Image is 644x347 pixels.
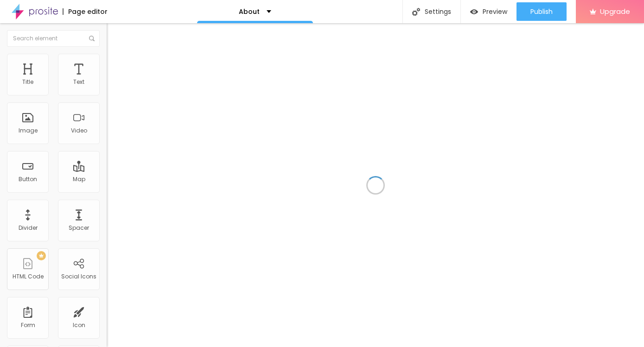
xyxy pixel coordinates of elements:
div: Icon [73,322,85,328]
div: Spacer [69,225,89,231]
div: Video [71,127,87,134]
img: Icone [412,8,420,16]
img: Icone [89,36,95,41]
div: Page editor [63,8,108,15]
input: Search element [7,30,100,47]
p: About [239,8,260,15]
button: Publish [516,2,567,21]
div: Title [22,79,33,85]
div: Map [73,176,85,183]
span: Upgrade [600,7,630,15]
div: Text [73,79,84,85]
span: Publish [530,8,553,15]
button: Preview [461,2,516,21]
div: Image [19,127,38,134]
div: HTML Code [13,273,44,280]
div: Button [19,176,37,183]
div: Divider [19,225,38,231]
img: view-1.svg [470,8,478,16]
div: Social Icons [61,273,96,280]
span: Preview [483,8,507,15]
div: Form [21,322,35,328]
